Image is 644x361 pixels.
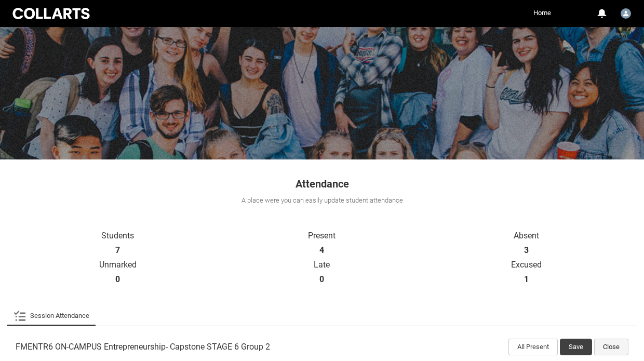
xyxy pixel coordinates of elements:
[16,342,270,352] span: FMENTR6 ON-CAMPUS Entrepreneurship- Capstone STAGE 6 Group 2
[531,5,554,21] a: Home
[6,195,638,206] div: A place were you can easily update student attendance
[621,8,631,19] img: Elisa.Scarica
[220,231,424,241] p: Present
[524,245,529,256] strong: 3
[560,339,592,355] button: Save
[524,274,529,285] strong: 1
[594,339,628,355] button: Close
[16,231,220,241] p: Students
[16,260,220,270] p: Unmarked
[7,305,96,326] li: Session Attendance
[424,260,628,270] p: Excused
[319,245,324,256] strong: 4
[115,274,120,285] strong: 0
[296,178,349,190] span: Attendance
[115,245,120,256] strong: 7
[220,260,424,270] p: Late
[618,4,634,21] button: User Profile Elisa.Scarica
[319,274,324,285] strong: 0
[14,305,89,326] a: Session Attendance
[424,231,628,241] p: Absent
[508,339,558,355] button: All Present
